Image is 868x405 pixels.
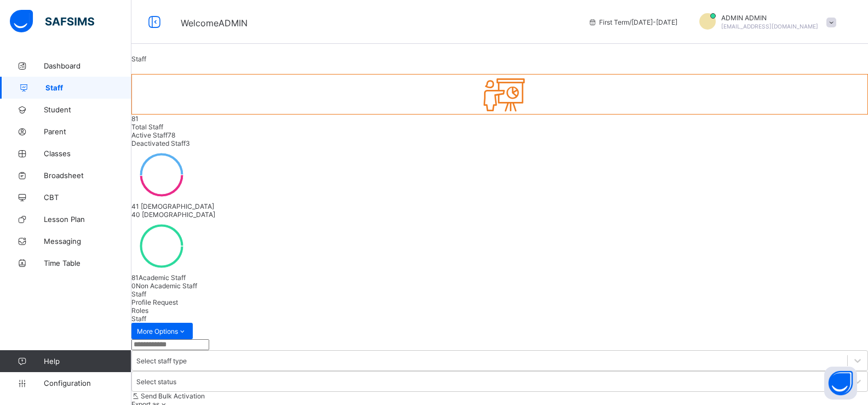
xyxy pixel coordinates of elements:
[44,357,131,366] span: Help
[824,367,857,400] button: Open asap
[186,139,190,147] span: 3
[168,131,175,139] span: 78
[136,378,176,386] div: Select status
[131,115,139,123] span: 81
[10,10,94,33] img: safsims
[44,105,131,114] span: Student
[44,127,131,136] span: Parent
[131,55,146,63] span: Staff
[588,18,677,26] span: session/term information
[131,298,178,306] span: Profile Request
[44,237,131,246] span: Messaging
[44,379,131,387] span: Configuration
[721,23,818,30] span: [EMAIL_ADDRESS][DOMAIN_NAME]
[44,215,131,224] span: Lesson Plan
[44,149,131,158] span: Classes
[141,392,205,400] span: Send Bulk Activation
[131,210,140,219] span: 40
[131,139,186,147] span: Deactivated Staff
[131,273,139,282] span: 81
[44,61,131,70] span: Dashboard
[44,259,131,267] span: Time Table
[181,18,248,28] span: Welcome ADMIN
[44,171,131,180] span: Broadsheet
[142,210,215,219] span: [DEMOGRAPHIC_DATA]
[44,193,131,202] span: CBT
[139,273,186,282] span: Academic Staff
[721,14,818,22] span: ADMIN ADMIN
[137,327,187,335] span: More Options
[131,131,168,139] span: Active Staff
[131,202,139,210] span: 41
[131,123,868,131] div: Total Staff
[131,290,146,298] span: Staff
[131,315,146,323] span: Staff
[136,282,197,290] span: Non Academic Staff
[45,83,131,92] span: Staff
[131,282,136,290] span: 0
[688,13,842,31] div: ADMINADMIN
[131,306,148,315] span: Roles
[141,202,214,210] span: [DEMOGRAPHIC_DATA]
[136,357,187,365] div: Select staff type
